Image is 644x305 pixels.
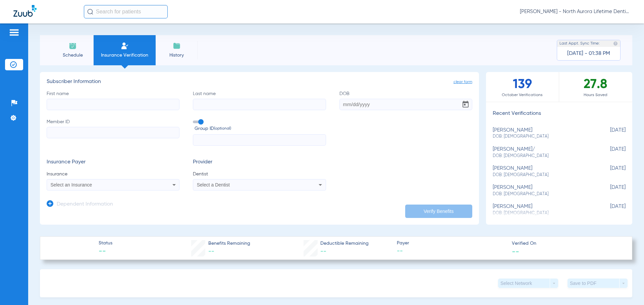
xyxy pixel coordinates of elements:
span: DOB: [DEMOGRAPHIC_DATA] [493,134,592,140]
small: (optional) [214,125,231,132]
span: Hours Saved [559,92,632,98]
h3: Subscriber Information [47,79,472,85]
span: Payer [397,240,506,247]
label: Member ID [47,119,179,146]
span: [DATE] [592,146,626,159]
h3: Insurance Payer [47,159,179,166]
span: -- [512,248,519,255]
img: Schedule [69,42,77,50]
span: clear form [453,79,472,85]
span: Verified On [512,240,621,247]
label: DOB [339,90,472,110]
img: History [173,42,181,50]
h3: Recent Verifications [486,110,632,117]
button: Open calendar [459,98,472,111]
button: Verify Benefits [405,205,472,218]
span: Group ID [195,125,326,132]
span: Insurance Verification [99,52,151,59]
div: [PERSON_NAME] [493,204,592,216]
div: [PERSON_NAME] [493,165,592,178]
img: Zuub Logo [13,5,37,17]
label: First name [47,90,179,110]
span: -- [99,247,112,256]
span: Schedule [57,52,89,59]
span: [PERSON_NAME] - North Aurora Lifetime Dentistry [520,8,631,15]
span: [DATE] [592,127,626,140]
span: Select an Insurance [51,182,92,187]
span: Deductible Remaining [320,240,369,247]
span: Benefits Remaining [208,240,250,247]
span: Dentist [193,171,326,177]
div: [PERSON_NAME] [493,127,592,140]
span: History [161,52,193,59]
h3: Dependent Information [57,201,113,208]
input: First name [47,99,179,110]
span: October Verifications [486,92,559,98]
span: Select a Dentist [197,182,230,187]
img: hamburger-icon [9,28,19,36]
input: Last name [193,99,326,110]
span: -- [397,247,506,255]
img: Search Icon [87,9,93,15]
div: 139 [486,72,559,102]
span: -- [208,248,214,254]
img: Manual Insurance Verification [121,42,129,50]
input: Search for patients [84,5,168,18]
input: Member ID [47,127,179,138]
span: Insurance [47,171,179,177]
label: Last name [193,90,326,110]
span: [DATE] [592,165,626,178]
input: DOBOpen calendar [339,99,472,110]
span: DOB: [DEMOGRAPHIC_DATA] [493,191,592,197]
div: 27.8 [559,72,632,102]
span: DOB: [DEMOGRAPHIC_DATA] [493,153,592,159]
img: last sync help info [613,41,618,46]
span: -- [320,248,326,254]
div: [PERSON_NAME]/ [493,146,592,159]
span: [DATE] - 01:38 PM [567,50,610,57]
span: [DATE] [592,184,626,197]
h3: Provider [193,159,326,166]
span: Status [99,240,112,247]
span: [DATE] [592,204,626,216]
div: [PERSON_NAME] [493,184,592,197]
span: Last Appt. Sync Time: [559,40,600,47]
span: DOB: [DEMOGRAPHIC_DATA] [493,172,592,178]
